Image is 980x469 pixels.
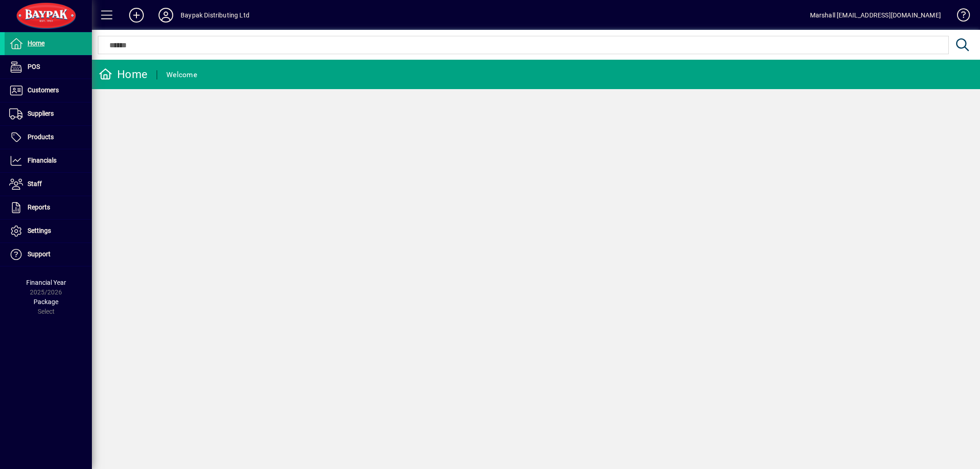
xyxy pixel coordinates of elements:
[28,227,51,234] span: Settings
[34,298,58,305] span: Package
[99,67,147,82] div: Home
[166,68,197,82] div: Welcome
[5,243,92,266] a: Support
[26,279,66,286] span: Financial Year
[28,63,40,70] span: POS
[5,56,92,79] a: POS
[28,250,51,258] span: Support
[151,7,181,23] button: Profile
[5,149,92,172] a: Financials
[28,180,42,187] span: Staff
[950,2,969,32] a: Knowledge Base
[5,126,92,149] a: Products
[5,102,92,125] a: Suppliers
[810,8,941,23] div: Marshall [EMAIL_ADDRESS][DOMAIN_NAME]
[5,220,92,243] a: Settings
[181,8,249,23] div: Baypak Distributing Ltd
[5,173,92,196] a: Staff
[28,157,57,164] span: Financials
[28,203,50,211] span: Reports
[5,79,92,102] a: Customers
[28,86,59,94] span: Customers
[28,133,54,141] span: Products
[122,7,151,23] button: Add
[5,196,92,219] a: Reports
[28,40,45,47] span: Home
[28,110,54,117] span: Suppliers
